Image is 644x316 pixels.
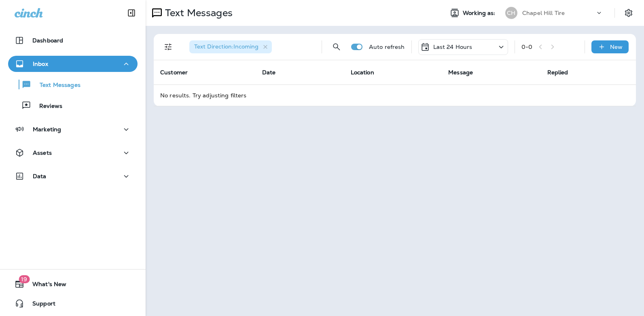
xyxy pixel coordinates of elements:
button: Marketing [8,121,138,137]
button: Support [8,295,138,312]
p: Data [33,173,47,179]
p: New [610,44,623,50]
div: Text Direction:Incoming [189,40,272,53]
p: Text Messages [162,7,233,19]
button: Search Messages [328,39,345,55]
span: 19 [19,275,30,283]
span: Customer [160,69,188,76]
p: Dashboard [32,37,63,44]
div: CH [505,7,517,19]
span: Text Direction : Incoming [194,43,258,50]
span: Replied [547,69,568,76]
td: No results. Try adjusting filters [154,84,636,106]
p: Inbox [33,61,48,67]
button: 19What's New [8,276,138,292]
p: Marketing [33,126,61,133]
p: Chapel Hill Tire [522,10,565,16]
span: Message [448,69,473,76]
button: Text Messages [8,76,138,93]
span: Support [24,300,55,310]
button: Filters [160,39,176,55]
div: 0 - 0 [521,44,532,50]
p: Last 24 Hours [433,44,472,50]
button: Inbox [8,56,138,72]
span: What's New [24,281,66,291]
p: Text Messages [32,82,80,89]
p: Reviews [31,103,62,110]
span: Date [262,69,276,76]
span: Location [351,69,374,76]
button: Dashboard [8,32,138,48]
button: Settings [621,6,636,20]
button: Reviews [8,97,138,114]
button: Data [8,168,138,184]
button: Assets [8,145,138,161]
p: Auto refresh [369,44,405,50]
p: Assets [33,150,52,156]
button: Collapse Sidebar [120,5,143,21]
span: Working as: [463,10,497,17]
